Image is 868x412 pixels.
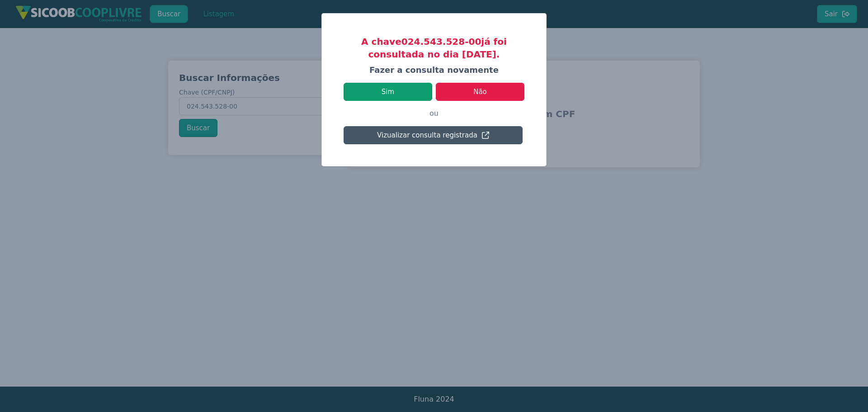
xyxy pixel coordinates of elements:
[344,101,524,126] p: ou
[344,64,524,76] h4: Fazer a consulta novamente
[436,83,524,101] button: Não
[344,83,432,101] button: Sim
[344,35,524,61] h3: A chave 024.543.528-00 já foi consultada no dia [DATE].
[344,126,523,144] button: Vizualizar consulta registrada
